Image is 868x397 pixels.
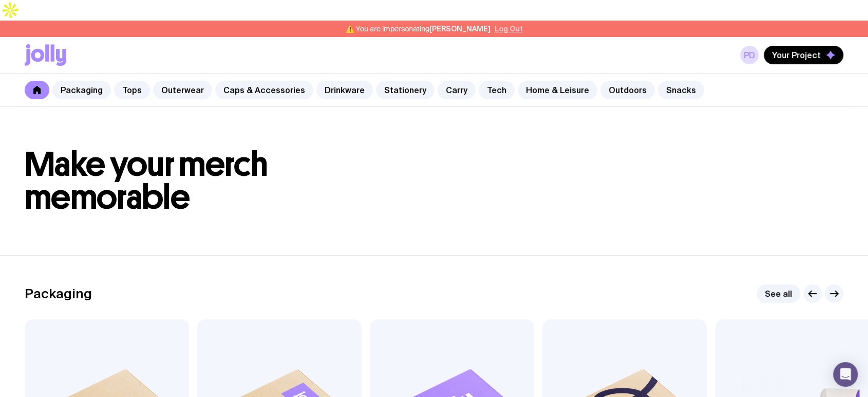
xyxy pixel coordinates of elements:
[346,25,490,33] span: ⚠️ You are impersonating
[153,81,212,99] a: Outerwear
[772,50,821,60] span: Your Project
[757,284,800,303] a: See all
[316,81,373,99] a: Drinkware
[658,81,704,99] a: Snacks
[833,362,858,387] div: Open Intercom Messenger
[438,81,476,99] a: Carry
[25,286,92,301] h2: Packaging
[764,46,843,64] button: Your Project
[52,81,111,99] a: Packaging
[114,81,150,99] a: Tops
[25,144,268,218] span: Make your merch memorable
[479,81,515,99] a: Tech
[215,81,313,99] a: Caps & Accessories
[600,81,655,99] a: Outdoors
[518,81,597,99] a: Home & Leisure
[376,81,435,99] a: Stationery
[429,25,490,33] span: [PERSON_NAME]
[495,25,523,33] button: Log Out
[740,46,759,64] a: PD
